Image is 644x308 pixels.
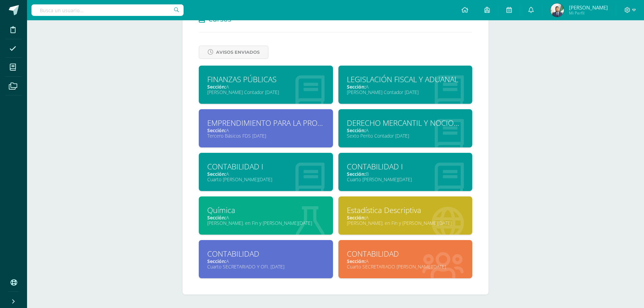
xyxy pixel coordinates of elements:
[207,214,325,221] div: A
[338,240,473,278] a: CONTABILIDADSección:ACuarto SECRETARIADO [PERSON_NAME][DATE]
[208,14,231,24] span: Cursos
[347,214,366,221] span: Sección:
[347,258,366,264] span: Sección:
[338,196,473,235] a: Estadística DescriptivaSección:A[PERSON_NAME]. en Fin y [PERSON_NAME][DATE]
[347,176,464,183] div: Cuarto [PERSON_NAME][DATE]
[569,4,608,11] span: [PERSON_NAME]
[338,66,473,104] a: LEGISLACIÓN FISCAL Y ADUANALSección:A[PERSON_NAME] Contador [DATE]
[199,196,333,235] a: QuímicaSección:A[PERSON_NAME]. en Fin y [PERSON_NAME][DATE]
[199,240,333,278] a: CONTABILIDADSección:ACuarto SECRETARIADO Y OFI. [DATE]
[207,205,325,215] div: Química
[216,46,260,58] span: Avisos Enviados
[347,263,464,270] div: Cuarto SECRETARIADO [PERSON_NAME][DATE]
[347,171,366,177] span: Sección:
[207,74,325,85] div: FINANZAS PÚBLICAS
[569,10,608,16] span: Mi Perfil
[207,118,325,128] div: EMPRENDIMIENTO PARA LA PRODUCTIVIDAD
[347,84,464,90] div: A
[347,127,366,134] span: Sección:
[347,89,464,95] div: [PERSON_NAME] Contador [DATE]
[199,46,268,59] a: Avisos Enviados
[207,220,325,226] div: [PERSON_NAME]. en Fin y [PERSON_NAME][DATE]
[347,118,464,128] div: DERECHO MERCANTIL Y NOCIONES DE DERECHO LABORAL
[347,220,464,226] div: [PERSON_NAME]. en Fin y [PERSON_NAME][DATE]
[207,214,226,221] span: Sección:
[338,109,473,147] a: DERECHO MERCANTIL Y NOCIONES DE DERECHO LABORALSección:ASexto Perito Contador [DATE]
[207,258,325,264] div: A
[347,133,464,139] div: Sexto Perito Contador [DATE]
[347,127,464,134] div: A
[338,153,473,191] a: CONTABILIDAD ISección:BCuarto [PERSON_NAME][DATE]
[347,171,464,177] div: B
[207,258,226,264] span: Sección:
[207,161,325,172] div: CONTABILIDAD I
[207,133,325,139] div: Tercero Básicos FDS [DATE]
[550,3,564,17] img: f505c26a337efa3a5a39bdf94c7c94b4.png
[347,214,464,221] div: A
[347,205,464,215] div: Estadística Descriptiva
[207,171,226,177] span: Sección:
[207,89,325,95] div: [PERSON_NAME] Contador [DATE]
[199,66,333,104] a: FINANZAS PÚBLICASSección:A[PERSON_NAME] Contador [DATE]
[207,127,226,134] span: Sección:
[347,74,464,85] div: LEGISLACIÓN FISCAL Y ADUANAL
[31,4,184,16] input: Busca un usuario...
[199,109,333,147] a: EMPRENDIMIENTO PARA LA PRODUCTIVIDADSección:ATercero Básicos FDS [DATE]
[207,84,226,90] span: Sección:
[347,258,464,264] div: A
[347,161,464,172] div: CONTABILIDAD I
[207,84,325,90] div: A
[207,248,325,259] div: CONTABILIDAD
[347,248,464,259] div: CONTABILIDAD
[347,84,366,90] span: Sección:
[207,127,325,134] div: A
[199,153,333,191] a: CONTABILIDAD ISección:ACuarto [PERSON_NAME][DATE]
[207,263,325,270] div: Cuarto SECRETARIADO Y OFI. [DATE]
[207,171,325,177] div: A
[207,176,325,183] div: Cuarto [PERSON_NAME][DATE]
